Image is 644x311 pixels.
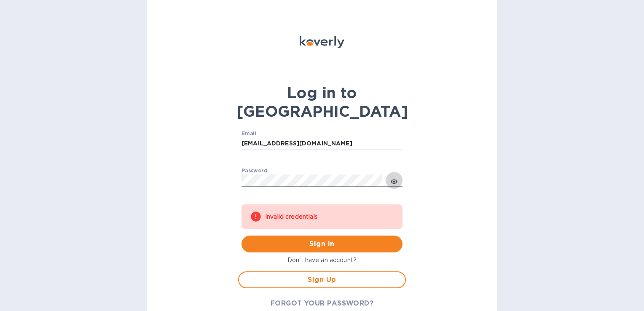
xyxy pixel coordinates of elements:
[238,256,406,265] p: Don't have an account?
[248,239,396,249] span: Sign in
[238,271,406,288] button: Sign Up
[241,131,256,136] label: Email
[300,36,344,48] img: Koverly
[241,168,267,173] label: Password
[241,236,402,252] button: Sign in
[271,298,374,308] span: FORGOT YOUR PASSWORD?
[265,209,394,225] div: Invalid credentials
[236,83,408,121] b: Log in to [GEOGRAPHIC_DATA]
[386,172,402,189] button: toggle password visibility
[246,275,398,285] span: Sign Up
